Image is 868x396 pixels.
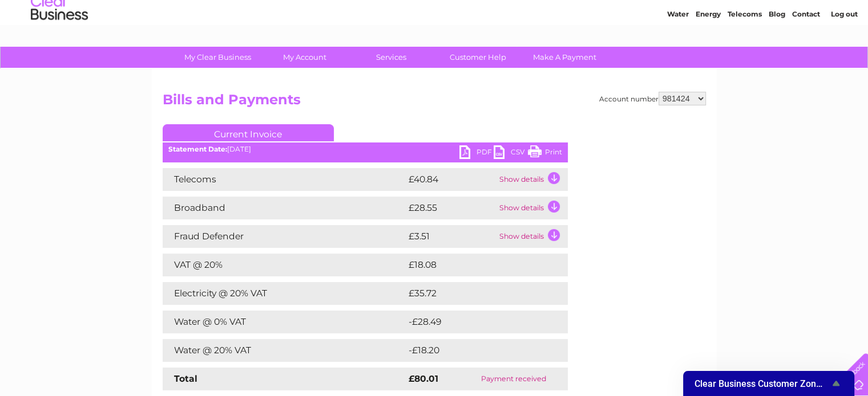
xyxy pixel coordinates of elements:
[406,168,496,191] td: £40.84
[163,92,706,113] h2: Bills and Payments
[528,145,562,162] a: Print
[406,282,544,305] td: £35.72
[163,311,406,333] td: Water @ 0% VAT
[406,197,496,219] td: £28.55
[459,145,494,162] a: PDF
[257,47,352,68] a: My Account
[496,168,568,191] td: Show details
[496,225,568,248] td: Show details
[165,6,704,55] div: Clear Business is a trading name of Verastar Limited (registered in [GEOGRAPHIC_DATA] No. 3667643...
[406,225,496,248] td: £3.51
[406,311,547,333] td: -£28.49
[163,124,334,141] a: Current Invoice
[406,254,544,276] td: £18.08
[696,48,721,57] a: Energy
[174,373,197,384] strong: Total
[695,377,843,390] button: Show survey - Clear Business Customer Zone Survey
[459,368,567,390] td: Payment received
[431,47,525,68] a: Customer Help
[494,145,528,162] a: CSV
[168,145,227,153] b: Statement Date:
[728,48,762,57] a: Telecoms
[163,145,568,153] div: [DATE]
[171,47,265,68] a: My Clear Business
[769,48,785,57] a: Blog
[599,92,706,105] div: Account number
[406,339,546,362] td: -£18.20
[163,197,406,219] td: Broadband
[30,30,88,64] img: logo.png
[667,48,689,57] a: Water
[163,225,406,248] td: Fraud Defender
[163,168,406,191] td: Telecoms
[653,6,732,20] a: 0333 014 3131
[163,282,406,305] td: Electricity @ 20% VAT
[792,48,820,57] a: Contact
[695,378,829,389] span: Clear Business Customer Zone Survey
[163,254,406,276] td: VAT @ 20%
[409,373,438,384] strong: £80.01
[344,47,438,68] a: Services
[163,339,406,362] td: Water @ 20% VAT
[518,47,612,68] a: Make A Payment
[830,48,857,57] a: Log out
[496,197,568,219] td: Show details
